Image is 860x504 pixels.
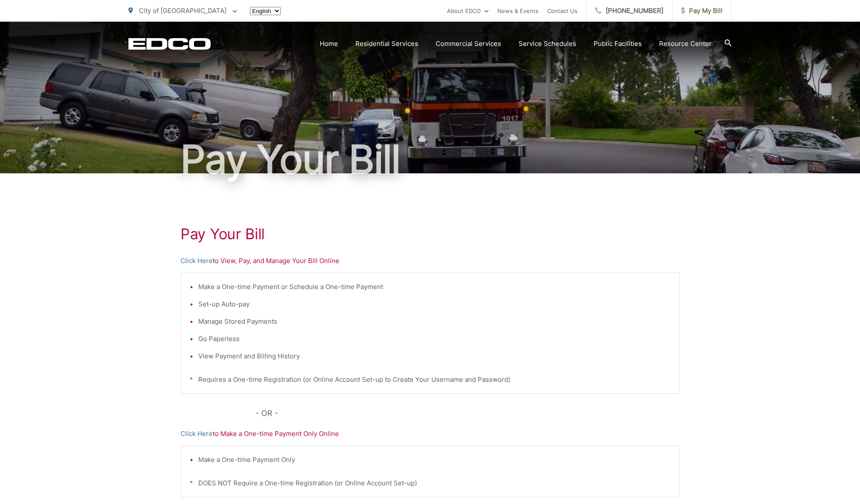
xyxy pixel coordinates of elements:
a: Resource Center [659,39,712,49]
h1: Pay Your Bill [181,225,679,243]
a: Click Here [181,429,213,439]
a: Residential Services [355,39,418,49]
select: Select a language [250,7,281,15]
p: - OR - [256,407,680,420]
h1: Pay Your Bill [128,138,732,181]
li: View Payment and Billing History [198,351,670,361]
li: Go Paperless [198,334,670,344]
a: Commercial Services [436,39,501,49]
a: Home [320,39,338,49]
a: Click Here [181,256,213,266]
li: Make a One-time Payment Only [198,455,670,465]
span: City of [GEOGRAPHIC_DATA] [139,7,226,15]
li: Make a One-time Payment or Schedule a One-time Payment [198,282,670,292]
span: Pay My Bill [681,6,722,16]
li: Set-up Auto-pay [198,299,670,309]
li: Manage Stored Payments [198,316,670,327]
a: News & Events [497,6,538,16]
p: * Requires a One-time Registration (or Online Account Set-up to Create Your Username and Password) [190,374,670,385]
a: Public Facilities [594,39,642,49]
a: About EDCO [447,6,489,16]
a: Contact Us [547,6,578,16]
a: Service Schedules [519,39,576,49]
p: * DOES NOT Require a One-time Registration (or Online Account Set-up) [190,478,670,488]
p: to Make a One-time Payment Only Online [181,429,679,439]
a: EDCD logo. Return to the homepage. [128,38,211,50]
p: to View, Pay, and Manage Your Bill Online [181,256,679,266]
